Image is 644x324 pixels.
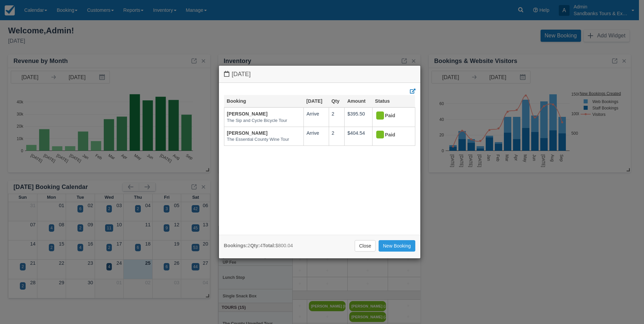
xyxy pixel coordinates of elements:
[250,243,260,248] strong: Qty:
[303,127,329,145] td: Arrive
[329,127,345,145] td: 2
[379,240,415,252] a: New Booking
[375,98,390,104] a: Status
[345,107,372,127] td: $395.50
[355,240,376,252] a: Close
[345,127,372,145] td: $404.54
[375,110,406,121] div: Paid
[263,243,276,248] strong: Total:
[224,242,293,249] div: 2 4 $800.04
[227,111,268,117] a: [PERSON_NAME]
[331,98,340,104] a: Qty
[329,107,345,127] td: 2
[227,136,301,143] em: The Essential County Wine Tour
[227,118,301,124] em: The Sip and Cycle Bicycle Tour
[224,71,415,78] h4: [DATE]
[306,98,322,104] a: [DATE]
[347,98,365,104] a: Amount
[303,107,329,127] td: Arrive
[224,243,248,248] strong: Bookings:
[375,130,406,140] div: Paid
[227,98,246,104] a: Booking
[227,130,268,136] a: [PERSON_NAME]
